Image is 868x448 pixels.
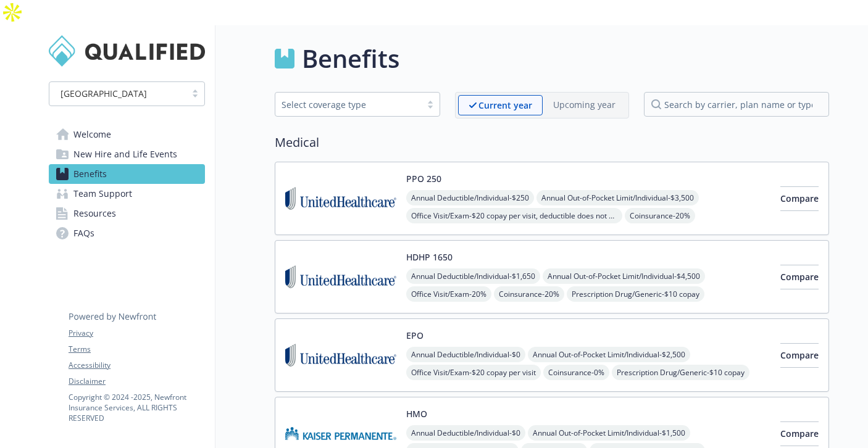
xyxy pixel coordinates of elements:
[285,172,396,225] img: United Healthcare Insurance Company carrier logo
[543,268,705,284] span: Annual Out-of-Pocket Limit/Individual - $4,500
[406,208,622,223] span: Office Visit/Exam - $20 copay per visit, deductible does not apply
[61,87,147,100] span: [GEOGRAPHIC_DATA]
[406,251,453,263] button: HDHP 1650
[528,347,690,362] span: Annual Out-of-Pocket Limit/Individual - $2,500
[553,98,616,111] p: Upcoming year
[406,286,491,302] span: Office Visit/Exam - 20%
[69,360,204,371] a: Accessibility
[73,164,107,184] span: Benefits
[625,208,695,223] span: Coinsurance - 20%
[543,365,609,380] span: Coinsurance - 0%
[478,99,532,112] p: Current year
[494,286,564,302] span: Coinsurance - 20%
[406,365,541,380] span: Office Visit/Exam - $20 copay per visit
[780,271,819,283] span: Compare
[69,376,204,387] a: Disclaimer
[780,193,819,204] span: Compare
[406,190,534,205] span: Annual Deductible/Individual - $250
[612,365,749,380] span: Prescription Drug/Generic - $10 copay
[73,204,116,223] span: Resources
[528,425,690,441] span: Annual Out-of-Pocket Limit/Individual - $1,500
[73,184,132,204] span: Team Support
[536,190,699,205] span: Annual Out-of-Pocket Limit/Individual - $3,500
[69,328,204,339] a: Privacy
[406,407,427,420] button: HMO
[780,349,819,361] span: Compare
[73,223,94,243] span: FAQs
[49,223,205,243] a: FAQs
[73,144,177,164] span: New Hire and Life Events
[780,343,819,368] button: Compare
[285,251,396,303] img: United Healthcare Insurance Company carrier logo
[406,268,540,284] span: Annual Deductible/Individual - $1,650
[780,186,819,211] button: Compare
[406,172,441,185] button: PPO 250
[69,344,204,355] a: Terms
[406,347,525,362] span: Annual Deductible/Individual - $0
[56,87,180,100] span: [GEOGRAPHIC_DATA]
[49,164,205,184] a: Benefits
[543,95,626,115] span: Upcoming year
[406,329,424,342] button: EPO
[406,425,525,441] span: Annual Deductible/Individual - $0
[780,265,819,289] button: Compare
[567,286,704,302] span: Prescription Drug/Generic - $10 copay
[49,144,205,164] a: New Hire and Life Events
[49,204,205,223] a: Resources
[49,184,205,204] a: Team Support
[302,40,399,77] h1: Benefits
[275,133,829,152] h2: Medical
[69,392,204,423] p: Copyright © 2024 - 2025 , Newfront Insurance Services, ALL RIGHTS RESERVED
[73,125,111,144] span: Welcome
[780,421,819,446] button: Compare
[285,329,396,381] img: United Healthcare Insurance Company carrier logo
[49,125,205,144] a: Welcome
[282,98,415,111] div: Select coverage type
[644,92,829,117] input: search by carrier, plan name or type
[780,428,819,439] span: Compare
